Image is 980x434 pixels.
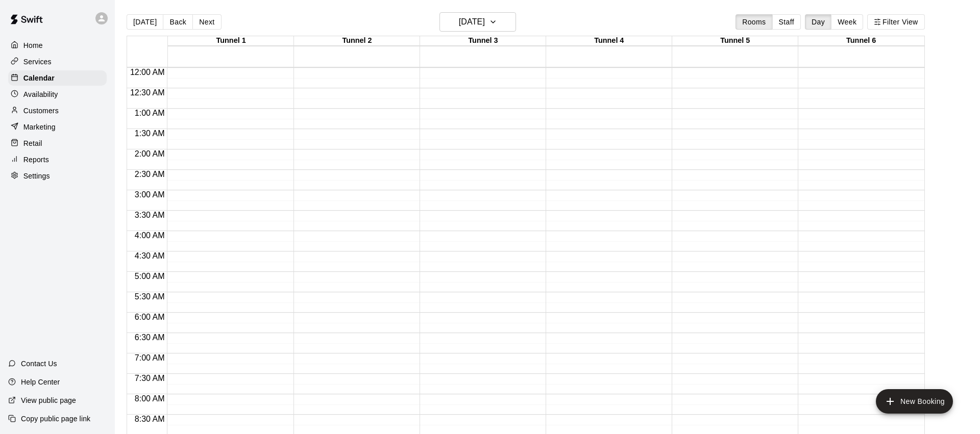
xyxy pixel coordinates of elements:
[132,129,167,138] span: 1:30 AM
[736,14,772,30] button: Rooms
[128,88,167,97] span: 12:30 AM
[23,122,56,132] p: Marketing
[867,14,924,30] button: Filter View
[21,359,57,369] p: Contact Us
[439,12,516,32] button: [DATE]
[132,170,167,178] span: 2:30 AM
[132,231,167,240] span: 4:00 AM
[831,14,863,30] button: Week
[132,149,167,158] span: 2:00 AM
[132,292,167,301] span: 5:30 AM
[132,190,167,199] span: 3:00 AM
[132,211,167,219] span: 3:30 AM
[420,36,546,46] div: Tunnel 3
[876,389,953,414] button: add
[132,272,167,280] span: 5:00 AM
[8,70,107,86] a: Calendar
[132,251,167,260] span: 4:30 AM
[23,106,59,116] p: Customers
[23,155,49,165] p: Reports
[798,36,924,46] div: Tunnel 6
[8,168,107,184] a: Settings
[546,36,672,46] div: Tunnel 4
[132,353,167,362] span: 7:00 AM
[672,36,798,46] div: Tunnel 5
[21,395,76,405] p: View public page
[23,89,58,99] p: Availability
[8,38,107,53] a: Home
[23,171,50,181] p: Settings
[459,15,485,29] h6: [DATE]
[23,138,42,148] p: Retail
[805,14,831,30] button: Day
[8,103,107,118] a: Customers
[132,374,167,382] span: 7:30 AM
[8,152,107,167] a: Reports
[23,73,55,83] p: Calendar
[168,36,294,46] div: Tunnel 1
[163,14,193,30] button: Back
[132,313,167,321] span: 6:00 AM
[23,57,52,67] p: Services
[8,136,107,151] a: Retail
[294,36,420,46] div: Tunnel 2
[132,415,167,423] span: 8:30 AM
[132,109,167,117] span: 1:00 AM
[21,377,60,387] p: Help Center
[127,14,163,30] button: [DATE]
[8,119,107,135] a: Marketing
[192,14,221,30] button: Next
[21,414,90,424] p: Copy public page link
[132,394,167,403] span: 8:00 AM
[8,87,107,102] a: Availability
[23,40,43,50] p: Home
[128,68,167,76] span: 12:00 AM
[8,54,107,69] a: Services
[772,14,801,30] button: Staff
[132,333,167,342] span: 6:30 AM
